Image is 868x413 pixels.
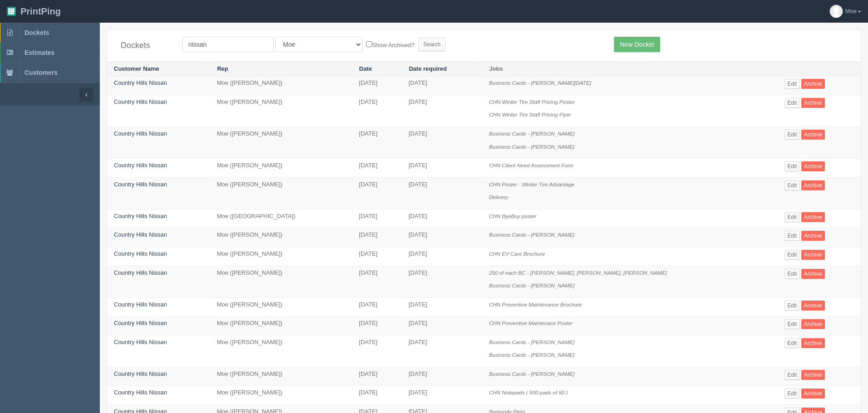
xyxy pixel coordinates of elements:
[114,213,167,219] a: Country Hills Nissan
[359,65,372,72] a: Date
[352,386,402,405] td: [DATE]
[785,389,799,398] a: Edit
[7,7,16,16] img: logo-3e63b451c926e2ac314895c53de4908e5d424f24456219fb08d385ab2e579770.png
[352,247,402,266] td: [DATE]
[418,38,446,51] input: Search
[801,319,825,329] a: Archive
[402,335,482,367] td: [DATE]
[489,301,582,307] i: CHN Preventive Maintenance Brochure
[114,231,167,238] a: Country Hills Nissan
[785,338,799,348] a: Edit
[489,282,574,288] i: Business Cards - [PERSON_NAME]
[785,231,799,241] a: Edit
[489,270,667,276] i: 250 of each BC - [PERSON_NAME], [PERSON_NAME], [PERSON_NAME]
[785,180,799,190] a: Edit
[114,79,167,86] a: Country Hills Nissan
[114,162,167,169] a: Country Hills Nissan
[489,144,574,150] i: Business Cards - [PERSON_NAME]
[489,99,575,105] i: CHN Winter Tire Staff Pricing Poster
[489,181,574,187] i: CHN Poster - Winter Tire Advantage
[402,95,482,126] td: [DATE]
[489,194,508,200] i: Delivery
[210,177,352,209] td: Moe ([PERSON_NAME])
[114,370,167,377] a: Country Hills Nissan
[25,49,54,56] span: Estimates
[352,335,402,367] td: [DATE]
[489,213,537,219] i: CHN ByeBuy poster
[352,316,402,335] td: [DATE]
[121,41,169,50] h4: Dockets
[489,371,574,377] i: Business Cards - [PERSON_NAME]
[482,62,778,76] th: Jobs
[114,320,167,326] a: Country Hills Nissan
[801,250,825,260] a: Archive
[352,127,402,159] td: [DATE]
[352,228,402,247] td: [DATE]
[402,297,482,316] td: [DATE]
[402,228,482,247] td: [DATE]
[210,95,352,126] td: Moe ([PERSON_NAME])
[210,159,352,178] td: Moe ([PERSON_NAME])
[402,266,482,297] td: [DATE]
[801,212,825,222] a: Archive
[210,386,352,405] td: Moe ([PERSON_NAME])
[114,339,167,345] a: Country Hills Nissan
[402,127,482,159] td: [DATE]
[210,297,352,316] td: Moe ([PERSON_NAME])
[352,266,402,297] td: [DATE]
[352,177,402,209] td: [DATE]
[402,247,482,266] td: [DATE]
[114,130,167,137] a: Country Hills Nissan
[114,181,167,188] a: Country Hills Nissan
[366,41,372,47] input: Show Archived?
[785,301,799,311] a: Edit
[114,389,167,396] a: Country Hills Nissan
[785,250,799,260] a: Edit
[210,76,352,95] td: Moe ([PERSON_NAME])
[489,162,574,168] i: CHN Client Need Assessment Form
[352,297,402,316] td: [DATE]
[489,251,545,257] i: CHN EV Care Brochure
[409,65,447,72] a: Date required
[182,37,274,52] input: Customer Name
[210,335,352,367] td: Moe ([PERSON_NAME])
[402,209,482,228] td: [DATE]
[785,319,799,329] a: Edit
[25,29,49,36] span: Dockets
[402,177,482,209] td: [DATE]
[785,269,799,279] a: Edit
[352,95,402,126] td: [DATE]
[489,112,571,117] i: CHN Winter Tire Staff Pricing Flyer
[785,79,799,89] a: Edit
[352,367,402,386] td: [DATE]
[352,76,402,95] td: [DATE]
[801,370,825,380] a: Archive
[114,250,167,257] a: Country Hills Nissan
[210,228,352,247] td: Moe ([PERSON_NAME])
[366,39,414,50] label: Show Archived?
[402,159,482,178] td: [DATE]
[352,159,402,178] td: [DATE]
[785,161,799,171] a: Edit
[114,65,159,72] a: Customer Name
[614,37,660,52] a: New Docket
[801,301,825,311] a: Archive
[210,316,352,335] td: Moe ([PERSON_NAME])
[489,131,574,136] i: Business Cards - [PERSON_NAME]
[402,316,482,335] td: [DATE]
[114,98,167,105] a: Country Hills Nissan
[489,232,574,238] i: Business Cards - [PERSON_NAME]
[801,161,825,171] a: Archive
[489,339,574,345] i: Business Cards - [PERSON_NAME]
[352,209,402,228] td: [DATE]
[210,209,352,228] td: Moe ([GEOGRAPHIC_DATA])
[402,386,482,405] td: [DATE]
[489,352,574,358] i: Business Cards - [PERSON_NAME]
[210,266,352,297] td: Moe ([PERSON_NAME])
[210,367,352,386] td: Moe ([PERSON_NAME])
[801,389,825,398] a: Archive
[785,212,799,222] a: Edit
[25,69,58,76] span: Customers
[210,127,352,159] td: Moe ([PERSON_NAME])
[114,301,167,308] a: Country Hills Nissan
